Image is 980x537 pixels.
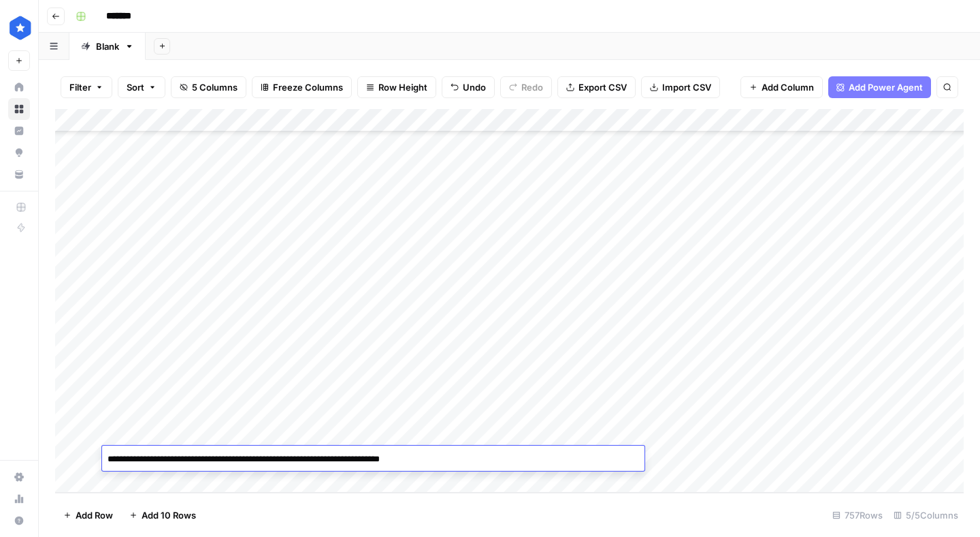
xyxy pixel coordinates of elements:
button: Redo [500,76,552,98]
span: Add Power Agent [849,80,923,94]
span: Freeze Columns [273,80,343,94]
span: Import CSV [662,80,711,94]
span: Add Column [762,80,814,94]
button: Workspace: ConsumerAffairs [8,11,30,45]
span: Filter [69,80,91,94]
button: Add Power Agent [828,76,931,98]
button: Sort [118,76,165,98]
button: Row Height [357,76,436,98]
button: Filter [61,76,112,98]
div: 757 Rows [827,504,888,526]
button: Undo [442,76,495,98]
span: Add 10 Rows [142,508,196,522]
button: Add 10 Rows [121,504,204,526]
a: Browse [8,98,30,120]
a: Settings [8,466,30,488]
a: Your Data [8,164,30,185]
span: Sort [127,80,144,94]
a: Home [8,76,30,98]
button: 5 Columns [171,76,246,98]
a: Blank [69,33,146,60]
a: Opportunities [8,142,30,164]
button: Help + Support [8,510,30,532]
span: Add Row [76,508,113,522]
img: ConsumerAffairs Logo [8,16,33,40]
div: Blank [96,40,119,53]
a: Insights [8,120,30,142]
span: Export CSV [578,80,627,94]
span: Redo [521,80,543,94]
button: Import CSV [641,76,720,98]
a: Usage [8,488,30,510]
button: Freeze Columns [252,76,352,98]
button: Export CSV [557,76,636,98]
div: 5/5 Columns [888,504,964,526]
button: Add Column [740,76,823,98]
span: Row Height [378,80,427,94]
span: 5 Columns [192,80,238,94]
button: Add Row [55,504,121,526]
span: Undo [463,80,486,94]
